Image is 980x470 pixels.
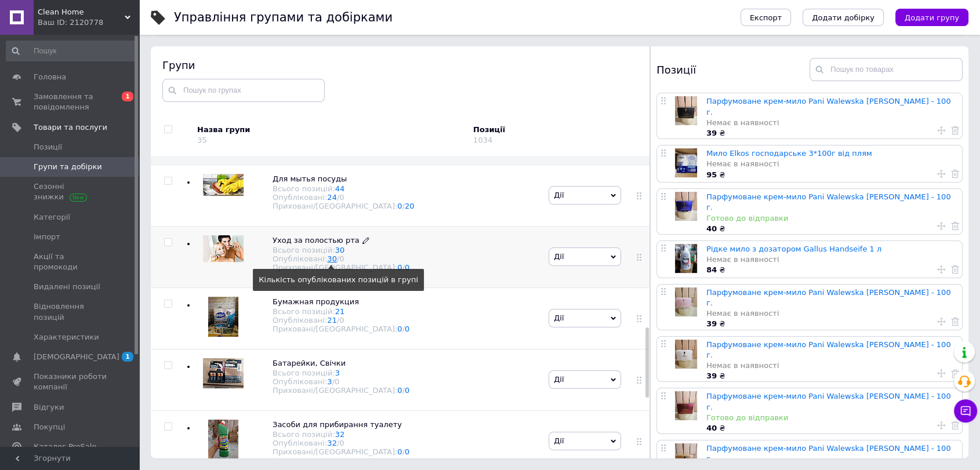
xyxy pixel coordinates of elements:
h1: Управління групами та добірками [174,10,393,24]
div: 0 [339,193,344,202]
span: Відновлення позицій [34,301,107,322]
span: / [402,325,410,333]
span: Показники роботи компанії [34,371,107,392]
div: Приховані/[GEOGRAPHIC_DATA]: [273,325,409,333]
b: 95 [706,170,717,179]
span: Категорії [34,212,70,223]
span: Батарейки, Свічки [273,359,346,367]
button: Чат з покупцем [954,399,977,422]
div: Опубліковані: [273,193,415,202]
span: Дії [554,436,564,445]
div: Всього позицій: [273,184,415,193]
input: Пошук [6,41,136,61]
div: Позиції [656,58,810,81]
span: Замовлення та повідомлення [34,92,107,112]
img: Бумажная продукция [208,297,238,337]
span: Clean Home [38,7,125,17]
div: Опубліковані: [273,439,409,447]
div: Приховані/[GEOGRAPHIC_DATA]: [273,263,409,272]
span: / [337,439,344,447]
a: 0 [397,386,402,395]
div: Немає в наявності [706,118,956,128]
span: Бумажная продукция [273,297,359,306]
div: ₴ [706,224,956,234]
b: 39 [706,319,717,328]
div: ₴ [706,128,956,139]
span: / [402,447,410,456]
a: 20 [405,202,415,210]
div: Всього позицій: [273,307,409,316]
div: 0 [339,439,344,447]
a: Мило Elkos господарське 3*100г від плям [706,149,872,158]
span: / [332,377,340,386]
span: / [337,193,344,202]
span: Додати групу [905,13,959,22]
div: Всього позицій: [273,369,409,377]
div: Немає в наявності [706,159,956,169]
span: / [337,254,344,263]
div: Немає в наявності [706,254,956,265]
div: 0 [335,377,339,386]
div: Кількість опублікованих позицій в групі [259,275,418,285]
a: 21 [335,307,345,316]
div: Готово до відправки [706,213,956,224]
div: Приховані/[GEOGRAPHIC_DATA]: [273,447,409,456]
span: Засоби для прибирання туалету [273,420,402,429]
span: Каталог ProSale [34,442,96,452]
a: Видалити товар [951,169,959,179]
a: Парфумоване крем-мило Pani Walewska [PERSON_NAME] - 100 г. [706,444,950,463]
img: Для мытья посуды [203,174,244,196]
a: 32 [335,430,345,439]
a: Парфумоване крем-мило Pani Walewska [PERSON_NAME] - 100 г. [706,97,950,116]
a: 32 [327,439,337,447]
div: Опубліковані: [273,254,409,263]
a: Видалити товар [951,368,959,378]
a: 0 [405,386,409,395]
a: 21 [327,316,337,325]
span: Видалені позиції [34,282,100,292]
div: 35 [197,136,207,144]
b: 39 [706,129,717,137]
div: Опубліковані: [273,316,409,325]
div: Немає в наявності [706,360,956,371]
a: 0 [397,202,402,210]
div: Ваш ID: 2120778 [38,17,139,28]
span: Для мытья посуды [273,174,347,183]
span: Дії [554,375,564,384]
span: [DEMOGRAPHIC_DATA] [34,352,119,362]
img: Засоби для прибирання туалету [208,420,238,460]
span: Додати добірку [812,13,874,22]
a: Видалити товар [951,264,959,275]
div: Всього позицій: [273,430,409,439]
a: 0 [405,447,409,456]
a: Видалити товар [951,125,959,136]
a: 0 [397,263,402,272]
div: Готово до відправки [706,413,956,423]
a: 0 [397,447,402,456]
span: Акції та промокоди [34,252,107,272]
a: Редагувати [362,235,369,246]
span: Уход за полостью рта [273,236,360,245]
div: Опубліковані: [273,377,409,386]
span: / [402,386,410,395]
div: ₴ [706,170,956,180]
span: 1 [122,352,133,362]
button: Експорт [741,9,792,26]
input: Пошук по групах [162,79,325,102]
button: Додати групу [895,9,968,26]
span: Сезонні знижки [34,181,107,202]
a: 0 [397,325,402,333]
img: Уход за полостью рта [203,235,244,262]
a: Видалити товар [951,221,959,231]
div: Назва групи [197,125,464,135]
span: Імпорт [34,232,60,242]
div: 0 [339,316,344,325]
b: 39 [706,371,717,380]
a: 0 [405,325,409,333]
b: 40 [706,224,717,233]
a: 24 [327,193,337,202]
b: 84 [706,265,717,274]
div: Немає в наявності [706,308,956,319]
div: Приховані/[GEOGRAPHIC_DATA]: [273,202,415,210]
a: Парфумоване крем-мило Pani Walewska [PERSON_NAME] - 100 г. [706,192,950,212]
